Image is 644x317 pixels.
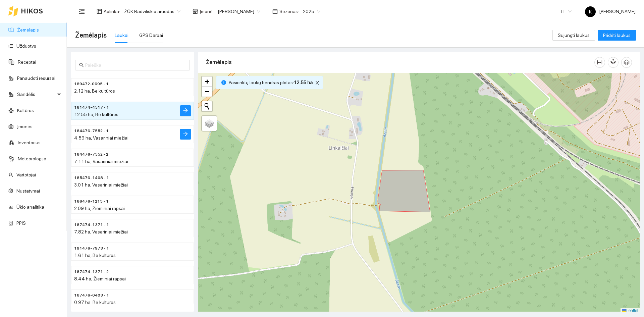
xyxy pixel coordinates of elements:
span: 186476-1215 - 1 [74,198,109,205]
span: 12.55 ha, Be kultūros [74,112,118,117]
button: close [313,79,321,87]
a: Inventorius [18,140,41,145]
span: 0.97 ha, Be kultūros [74,300,116,305]
span: Žemėlapis [75,30,107,41]
span: Įmonė : [200,8,214,15]
a: Leaflet [622,308,638,313]
span: Sandėlis [17,88,55,101]
span: shop [193,9,198,14]
button: arrow-right [180,105,191,116]
a: Vartotojai [16,172,36,177]
a: Pridėti laukus [598,33,636,38]
button: Sujungti laukus [552,30,595,41]
a: PPIS [16,220,26,226]
span: 184476-7552 - 1 [74,128,109,134]
span: ŽŪK Radviliškio aruodas [124,6,180,16]
span: 1.61 ha, Be kultūros [74,253,116,258]
span: + [205,77,209,86]
span: layout [97,9,102,14]
span: 189472-0695 - 1 [74,81,109,87]
button: Pridėti laukus [598,30,636,41]
span: 7.82 ha, Vasariniai miežiai [74,229,128,234]
span: 8.44 ha, Žieminiai rapsai [74,276,126,281]
span: menu-fold [79,8,85,14]
a: Sujungti laukus [552,33,595,38]
div: GPS Darbai [139,32,163,39]
a: Kultūros [17,108,34,113]
span: Pridėti laukus [603,32,631,39]
span: 181474-4517 - 1 [74,104,109,111]
div: Laukai [115,32,128,39]
span: search [79,63,84,67]
span: 2.09 ha, Žieminiai rapsai [74,206,125,211]
a: Zoom in [202,76,212,87]
b: 12.55 ha [294,80,313,85]
button: menu-fold [75,5,89,18]
input: Paieška [85,61,186,69]
span: column-width [595,60,605,65]
span: 191476-7973 - 1 [74,245,109,252]
span: − [205,87,209,96]
a: Ūkio analitika [16,204,44,210]
a: Panaudoti resursai [17,75,55,81]
a: Receptai [18,59,36,65]
span: 2.12 ha, Be kultūros [74,88,115,94]
span: 187474-1371 - 1 [74,222,109,228]
span: Sujungti laukus [558,32,590,39]
button: column-width [594,57,605,68]
a: Nustatymai [16,188,40,194]
span: 185476-1468 - 1 [74,175,109,181]
a: Žemėlapis [17,27,39,33]
span: LT [561,6,572,16]
span: info-circle [221,80,226,85]
span: calendar [272,9,278,14]
a: Layers [202,116,217,131]
a: Zoom out [202,87,212,97]
span: 187474-1371 - 2 [74,269,109,275]
span: 4.59 ha, Vasariniai miežiai [74,135,128,141]
span: 187476-0403 - 1 [74,292,109,299]
a: Meteorologija [18,156,46,161]
div: Žemėlapis [206,53,594,72]
button: Initiate a new search [202,101,212,111]
a: Užduotys [16,43,36,49]
span: Jonas Ruškys [218,6,260,16]
span: [PERSON_NAME] [585,9,636,14]
span: arrow-right [183,108,188,114]
button: arrow-right [180,129,191,140]
span: Sezonas : [279,8,299,15]
span: close [314,81,321,85]
span: Aplinka : [104,8,120,15]
span: 2025 [303,6,320,16]
a: Įmonės [17,124,33,129]
span: Pasirinktų laukų bendras plotas : [229,79,313,86]
span: 3.01 ha, Vasariniai miežiai [74,182,128,188]
span: K [589,6,592,17]
span: arrow-right [183,131,188,138]
span: 184476-7552 - 2 [74,151,108,158]
span: 7.11 ha, Vasariniai miežiai [74,159,128,164]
